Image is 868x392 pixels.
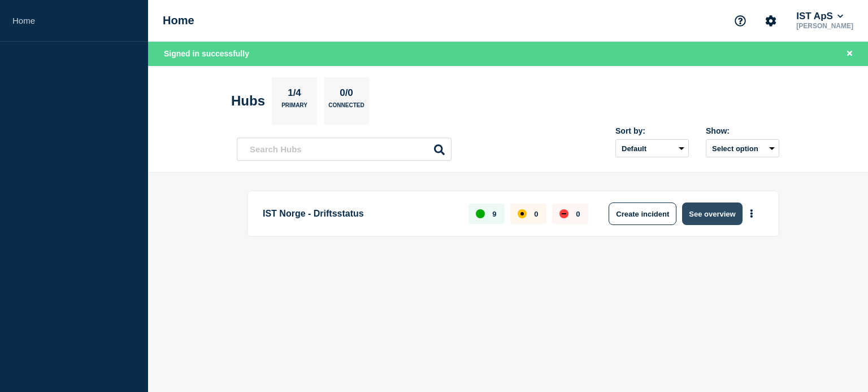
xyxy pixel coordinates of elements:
[843,47,857,60] button: Close banner
[281,102,307,114] p: Primary
[576,210,580,218] p: 0
[559,209,568,218] div: down
[706,126,779,135] div: Show:
[237,138,452,161] input: Search Hubs
[163,14,194,27] h1: Home
[794,22,856,30] p: [PERSON_NAME]
[164,49,249,58] span: Signed in successfully
[794,11,845,22] button: IST ApS
[615,139,689,157] select: Sort by
[263,202,455,225] p: IST Norge - Driftsstatus
[284,87,306,102] p: 1/4
[744,204,759,224] button: More actions
[682,202,742,225] button: See overview
[615,126,689,135] div: Sort by:
[231,93,265,109] h2: Hubs
[759,9,783,33] button: Account settings
[728,9,752,33] button: Support
[706,139,779,157] button: Select option
[492,210,496,218] p: 9
[534,210,538,218] p: 0
[518,209,527,218] div: affected
[336,87,358,102] p: 0/0
[476,209,485,218] div: up
[328,102,364,114] p: Connected
[609,202,676,225] button: Create incident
